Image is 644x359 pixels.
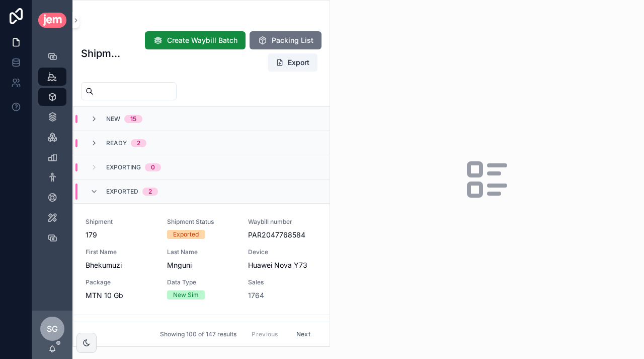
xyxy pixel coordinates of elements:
[86,230,155,240] span: 179
[289,326,317,342] button: Next
[248,260,317,270] span: Huawei Nova Y73
[86,218,155,226] span: Shipment
[106,163,141,171] span: Exporting
[167,35,237,45] span: Create Waybill Batch
[106,139,127,147] span: Ready
[173,290,199,300] div: New Sim
[137,139,140,147] div: 2
[167,260,236,270] span: Mnguni
[167,218,236,226] span: Shipment Status
[86,290,155,301] span: MTN 10 Gb
[38,13,66,27] img: App logo
[248,248,317,256] span: Device
[272,35,313,45] span: Packing List
[268,53,317,72] button: Export
[248,290,264,301] a: 1764
[167,278,236,286] span: Data Type
[151,163,155,171] div: 0
[173,230,199,239] div: Exported
[86,278,155,286] span: Package
[47,323,58,335] span: SG
[148,188,152,196] div: 2
[248,230,317,240] span: PAR2047768584
[106,188,138,196] span: Exported
[248,218,317,226] span: Waybill number
[86,260,155,270] span: Bhekumuzi
[248,278,317,286] span: Sales
[145,31,246,49] button: Create Waybill Batch
[106,115,120,123] span: New
[250,31,321,49] button: Packing List
[130,115,136,123] div: 15
[81,46,123,61] h1: Shipments
[86,248,155,256] span: First Name
[160,330,236,338] span: Showing 100 of 147 results
[73,204,330,315] a: Shipment179Shipment StatusExportedWaybill numberPAR2047768584First NameBhekumuziLast NameMnguniDe...
[32,40,72,260] div: scrollable content
[167,248,236,256] span: Last Name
